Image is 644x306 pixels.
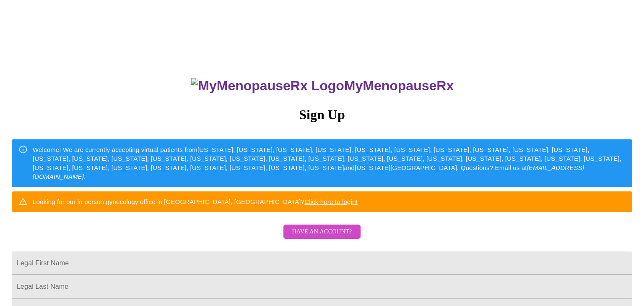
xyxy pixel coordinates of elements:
[191,78,344,94] img: MyMenopauseRx Logo
[13,78,633,94] h3: MyMenopauseRx
[33,194,358,209] div: Looking for our in person gynecology office in [GEOGRAPHIC_DATA], [GEOGRAPHIC_DATA]?
[292,227,352,237] span: Have an account?
[304,198,358,205] a: Click here to login!
[12,107,632,123] h3: Sign Up
[33,142,626,185] div: Welcome! We are currently accepting virtual patients from [US_STATE], [US_STATE], [US_STATE], [US...
[281,234,362,241] a: Have an account?
[283,225,360,239] button: Have an account?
